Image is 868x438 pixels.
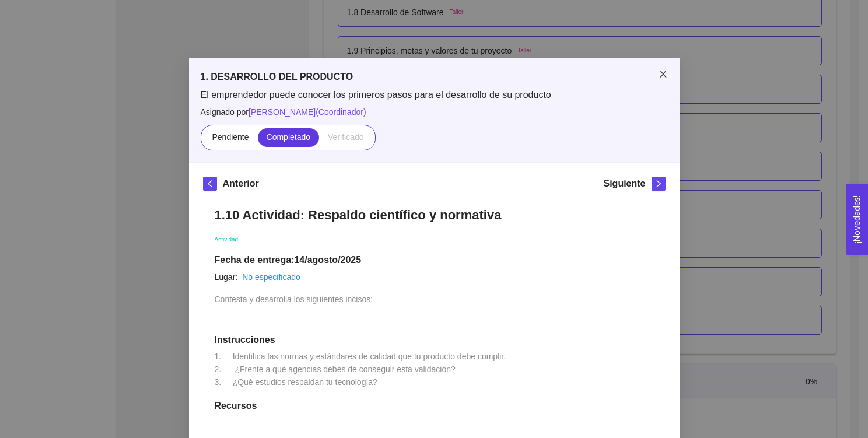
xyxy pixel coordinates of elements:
[215,236,239,243] span: Actividad
[659,69,668,79] span: close
[201,89,668,101] span: El emprendedor puede conocer los primeros pasos para el desarrollo de su producto
[204,180,216,188] span: left
[215,400,654,412] h1: Recursos
[652,180,665,188] span: right
[846,184,868,255] button: Open Feedback Widget
[215,271,238,283] article: Lugar:
[215,295,373,304] span: Contesta y desarrolla los siguientes incisos:
[215,254,654,266] h1: Fecha de entrega: 14/agosto/2025
[603,177,645,191] h5: Siguiente
[267,132,311,142] span: Completado
[215,207,654,223] h1: 1.10 Actividad: Respaldo científico y normativa
[201,106,668,118] span: Asignado por
[203,177,217,191] button: left
[249,107,366,117] span: [PERSON_NAME] ( Coordinador )
[212,132,249,142] span: Pendiente
[647,58,680,91] button: Close
[223,177,259,191] h5: Anterior
[328,132,363,142] span: Verificado
[215,352,506,387] span: 1. Identifica las normas y estándares de calidad que tu producto debe cumplir. 2. ¿Frente a qué a...
[201,70,668,84] h5: 1. DESARROLLO DEL PRODUCTO
[215,334,654,346] h1: Instrucciones
[652,177,666,191] button: right
[242,272,300,282] a: No especificado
